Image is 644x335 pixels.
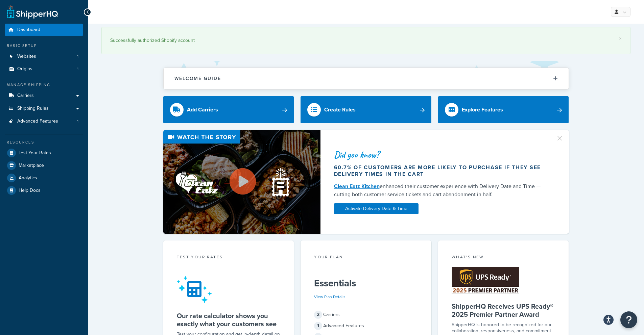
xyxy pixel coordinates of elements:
a: Add Carriers [163,96,294,123]
div: Test your rates [177,254,281,262]
li: Advanced Features [5,115,83,128]
div: Resources [5,139,83,145]
div: enhanced their customer experience with Delivery Date and Time — cutting both customer service ti... [334,182,548,199]
span: Websites [17,54,36,59]
a: × [619,36,622,41]
li: Origins [5,63,83,75]
a: View Plan Details [314,294,345,300]
div: Explore Features [462,105,503,114]
div: What's New [452,254,555,262]
span: Carriers [17,93,34,99]
a: Create Rules [301,96,431,123]
span: Dashboard [17,27,40,33]
h5: ShipperHQ Receives UPS Ready® 2025 Premier Partner Award [452,302,555,318]
div: Basic Setup [5,43,83,49]
img: Video thumbnail [163,130,320,234]
a: Dashboard [5,24,83,36]
span: 1 [314,322,322,330]
a: Clean Eatz Kitchen [334,182,380,190]
span: Origins [17,66,32,72]
span: Help Docs [19,188,41,194]
li: Websites [5,50,83,63]
div: Successfully authorized Shopify account [110,36,622,45]
h5: Essentials [314,278,418,289]
a: Carriers [5,89,83,102]
a: Marketplace [5,159,83,172]
h5: Our rate calculator shows you exactly what your customers see [177,312,281,328]
div: Create Rules [324,105,356,114]
span: Analytics [19,175,37,181]
a: Websites1 [5,50,83,63]
h2: Welcome Guide [174,76,221,81]
button: Open Resource Center [620,311,637,328]
a: Explore Features [438,96,569,123]
a: Analytics [5,172,83,184]
div: 60.7% of customers are more likely to purchase if they see delivery times in the cart [334,164,548,178]
span: 1 [77,119,78,124]
span: 1 [77,66,78,72]
span: 1 [77,54,78,59]
span: 2 [314,311,322,319]
div: Add Carriers [187,105,218,114]
div: Advanced Features [314,321,418,331]
button: Welcome Guide [164,68,569,89]
span: Test Your Rates [19,150,51,156]
div: Did you know? [334,150,548,159]
div: Manage Shipping [5,82,83,88]
div: Carriers [314,310,418,319]
a: Origins1 [5,63,83,75]
a: Test Your Rates [5,147,83,159]
span: Shipping Rules [17,106,49,111]
div: Your Plan [314,254,418,262]
a: Advanced Features1 [5,115,83,128]
a: Activate Delivery Date & Time [334,203,419,214]
span: Advanced Features [17,119,58,124]
a: Help Docs [5,184,83,197]
span: Marketplace [19,163,44,169]
a: Shipping Rules [5,102,83,115]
